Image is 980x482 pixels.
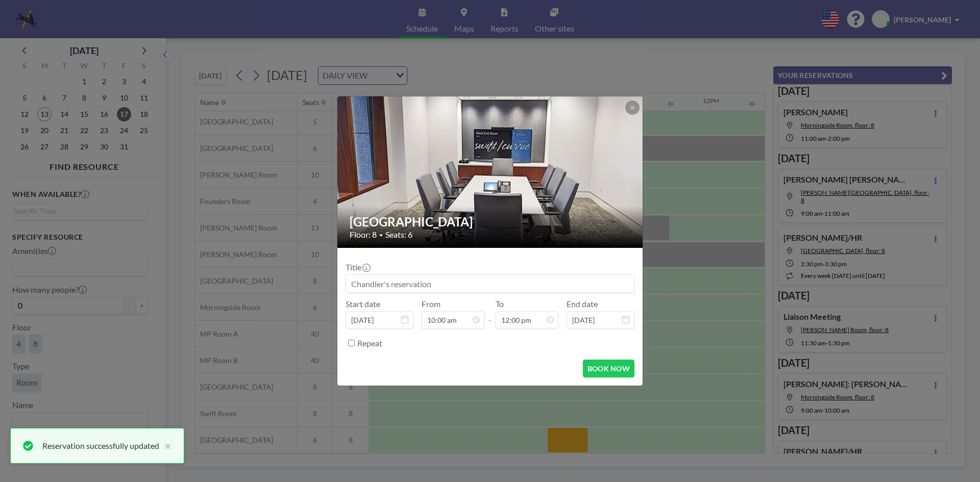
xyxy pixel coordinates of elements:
[42,440,159,452] div: Reservation successfully updated
[337,57,644,287] img: 537.jpg
[350,214,631,230] h2: [GEOGRAPHIC_DATA]
[346,299,380,309] label: Start date
[422,299,440,309] label: From
[357,338,382,348] label: Repeat
[496,299,504,309] label: To
[159,440,171,452] button: close
[567,299,598,309] label: End date
[488,302,492,325] span: -
[346,275,634,292] input: Chandler's reservation
[385,230,412,240] span: Seats: 6
[379,231,383,239] span: •
[583,360,634,377] button: BOOK NOW
[350,230,377,240] span: Floor: 8
[346,262,370,272] label: Title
